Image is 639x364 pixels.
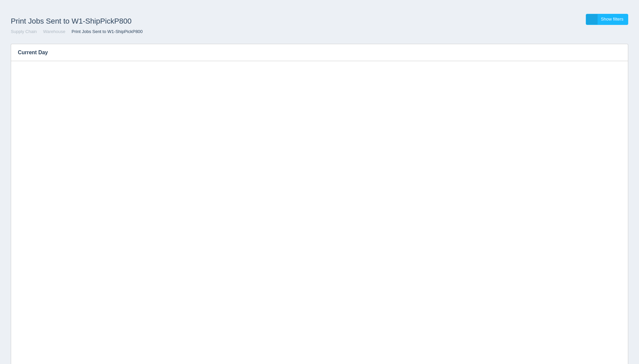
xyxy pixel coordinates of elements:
span: Show filters [601,17,624,22]
h1: Print Jobs Sent to W1-ShipPickP800 [11,14,320,29]
a: Supply Chain [11,29,37,34]
a: Show filters [586,14,628,25]
a: Warehouse [43,29,65,34]
h3: Current Day [11,44,607,61]
li: Print Jobs Sent to W1-ShipPickP800 [67,29,143,35]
